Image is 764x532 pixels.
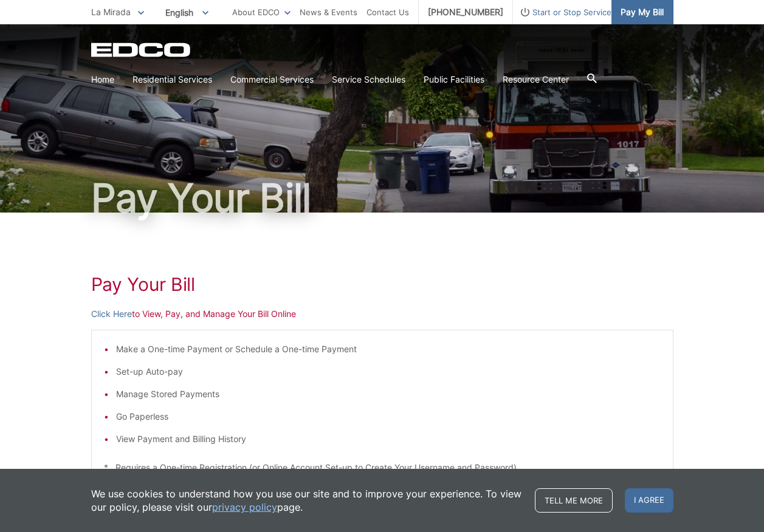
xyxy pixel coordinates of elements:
[621,5,664,19] span: Pay My Bill
[212,500,277,514] a: privacy policy
[116,410,661,423] li: Go Paperless
[91,179,673,217] h1: Pay Your Bill
[116,432,661,446] li: View Payment and Billing History
[116,387,661,401] li: Manage Stored Payments
[503,73,569,86] a: Resource Center
[91,73,114,86] a: Home
[91,487,523,514] p: We use cookies to understand how you use our site and to improve your experience. To view our pol...
[625,488,673,513] span: I agree
[424,73,484,86] a: Public Facilities
[91,7,131,17] span: La Mirada
[91,307,673,321] p: to View, Pay, and Manage Your Bill Online
[230,73,314,86] a: Commercial Services
[535,488,613,513] a: Tell me more
[156,2,218,22] span: English
[91,307,132,321] a: Click Here
[132,73,212,86] a: Residential Services
[104,461,661,474] p: * Requires a One-time Registration (or Online Account Set-up to Create Your Username and Password)
[116,343,661,356] li: Make a One-time Payment or Schedule a One-time Payment
[116,365,661,378] li: Set-up Auto-pay
[300,5,357,19] a: News & Events
[91,273,673,295] h1: Pay Your Bill
[232,5,291,19] a: About EDCO
[367,5,409,19] a: Contact Us
[91,43,192,57] a: EDCD logo. Return to the homepage.
[332,73,405,86] a: Service Schedules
